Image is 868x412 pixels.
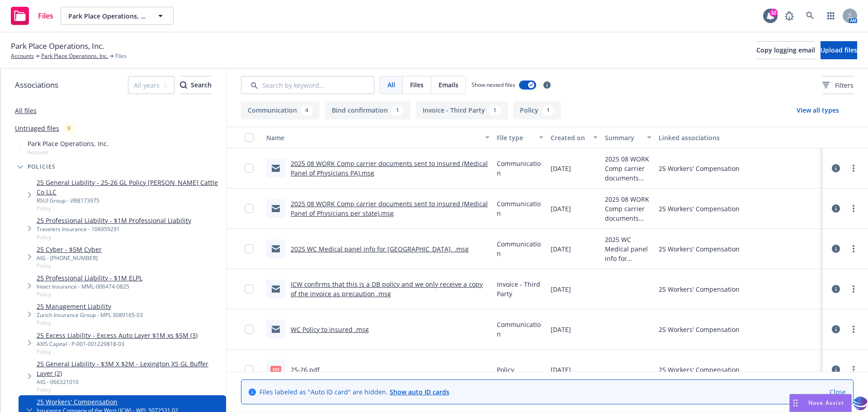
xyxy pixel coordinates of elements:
a: Close [830,387,846,397]
a: more [848,243,859,254]
div: Search [180,76,212,94]
a: more [848,163,859,174]
button: Policy [513,101,561,119]
button: Upload files [821,41,857,59]
span: Communication [497,239,544,258]
a: more [848,324,859,335]
input: Toggle Row Selected [245,244,254,253]
div: 1 [392,105,404,115]
a: 25 Excess Liability - Excess Auto Layer $1M xs $5M (3) [37,331,198,340]
button: View all types [782,101,854,119]
a: All files [15,106,37,115]
a: Show auto ID cards [390,388,449,396]
div: Summary [605,133,642,142]
span: Policy [37,386,222,393]
div: AXIS Capital - P-001-001229818-03 [37,340,198,348]
div: Drag to move [790,394,801,412]
input: Search by keyword... [241,76,374,94]
div: Linked associations [659,133,819,142]
span: Copy logging email [756,46,815,54]
input: Toggle Row Selected [245,325,254,334]
button: Name [263,127,493,148]
span: Park Place Operations, Inc. [28,139,108,148]
div: Intact Insurance - MML-006474-0825 [37,283,142,290]
a: Accounts [11,52,34,60]
span: Policy [37,319,143,327]
div: 25 Workers' Compensation [659,325,740,334]
a: Report a Bug [780,7,798,25]
span: Account [28,148,108,156]
input: Toggle Row Selected [245,284,254,294]
span: All [387,80,395,90]
button: Summary [601,127,656,148]
span: Files [38,12,53,19]
span: Policies [28,164,56,170]
span: Park Place Operations, Inc. [11,40,104,52]
div: 25 Workers' Compensation [659,365,740,374]
a: 25 Professional Liability - $1M Professional Liability [37,216,191,225]
span: Associations [15,79,58,91]
div: Travelers Insurance - 106959291 [37,225,191,233]
a: 2025 WC Medical panel info for [GEOGRAPHIC_DATA]. .msg [291,245,469,253]
span: Communication [497,199,544,218]
div: 25 Workers' Compensation [659,244,740,254]
a: 25-26.pdf [291,365,320,374]
a: 25 Management Liability [37,302,143,311]
a: 2025 08 WORK Comp carrier documents sent to insured (Medical Panel of Physicians per state).msg [291,199,488,218]
span: Files labeled as "Auto ID card" are hidden. [259,387,449,397]
span: pdf [270,366,281,373]
button: File type [493,127,547,148]
span: Park Place Operations, Inc. [68,11,146,21]
div: 25 Workers' Compensation [659,204,740,213]
a: more [848,284,859,294]
span: Policy [37,348,198,355]
span: [DATE] [551,164,571,173]
div: Zurich Insurance Group - MPL 3089165-03 [37,311,143,319]
button: Created on [547,127,601,148]
span: 2025 WC Medical panel info for [GEOGRAPHIC_DATA]. [605,235,652,263]
div: 32 [769,9,778,17]
a: more [848,364,859,375]
input: Toggle Row Selected [245,164,254,173]
div: 9 [63,123,75,133]
img: svg+xml;base64,PHN2ZyB3aWR0aD0iMzQiIGhlaWdodD0iMzQiIHZpZXdCb3g9IjAgMCAzNCAzNCIgZmlsbD0ibm9uZSIgeG... [853,395,868,412]
input: Select all [245,133,254,142]
div: Created on [551,133,588,142]
span: Files [410,80,424,90]
span: Invoice - Third Party [497,279,544,298]
button: Communication [241,101,320,119]
span: Nova Assist [808,399,844,407]
span: Filters [822,81,854,90]
button: Bind confirmation [325,101,410,119]
a: Untriaged files [15,123,59,133]
a: more [848,203,859,214]
span: Filters [835,81,854,90]
span: Show nested files [472,81,515,89]
span: Upload files [821,46,857,54]
button: SearchSearch [180,76,212,94]
div: AIG - 066321010 [37,378,222,386]
button: Copy logging email [756,41,815,59]
span: [DATE] [551,204,571,213]
a: 25 Cyber - $5M Cyber [37,245,102,254]
a: ICW confirms that this is a DB policy and we only receive a copy of the invoice as precaution .msg [291,280,483,298]
span: Policy [37,233,191,241]
span: Policy [497,365,514,374]
a: 2025 08 WORK Comp carrier documents sent to insured (Medical Panel of Physicians PA).msg [291,159,488,177]
a: 25 General Liability - 25-26 GL Policy [PERSON_NAME] Cattle Co LLC [37,178,222,197]
div: File type [497,133,534,142]
span: Files [115,52,127,60]
span: Policy [37,290,142,298]
span: 2025 08 WORK Comp carrier documents sent to insured (Medical Panel of Physicians PA) [605,154,652,183]
span: Policy [37,262,102,270]
div: 25 Workers' Compensation [659,284,740,294]
div: 1 [542,105,554,115]
div: AIG - [PHONE_NUMBER] [37,254,102,262]
div: 4 [301,105,313,115]
a: Park Place Operations, Inc. [41,52,108,60]
button: Filters [822,76,854,94]
button: Park Place Operations, Inc. [61,7,174,25]
a: 25 Professional Liability - $1M ELPL [37,273,142,283]
span: Communication [497,320,544,339]
span: Policy [37,204,222,212]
